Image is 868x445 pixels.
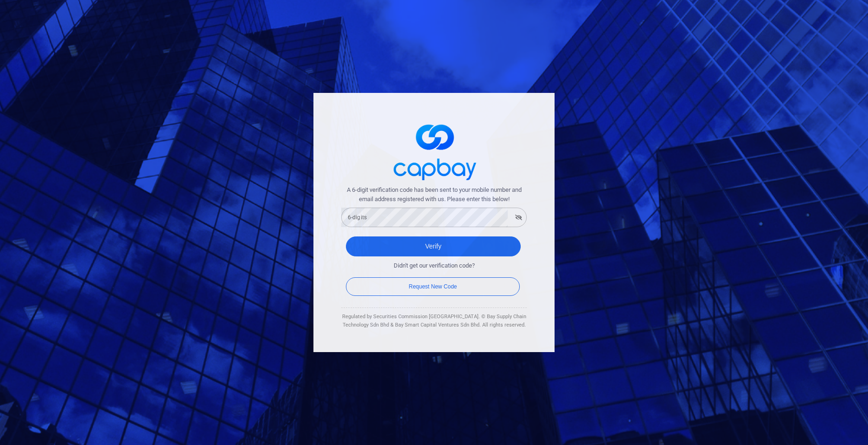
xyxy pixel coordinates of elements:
div: Regulated by Securities Commission [GEOGRAPHIC_DATA]. © Bay Supply Chain Technology Sdn Bhd & Bay... [341,313,527,329]
button: Request New Code [346,277,520,296]
span: Didn't get our verification code? [394,261,475,271]
span: A 6-digit verification code has been sent to your mobile number and email address registered with... [341,185,527,205]
button: Verify [346,236,521,256]
img: logo [388,116,480,185]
